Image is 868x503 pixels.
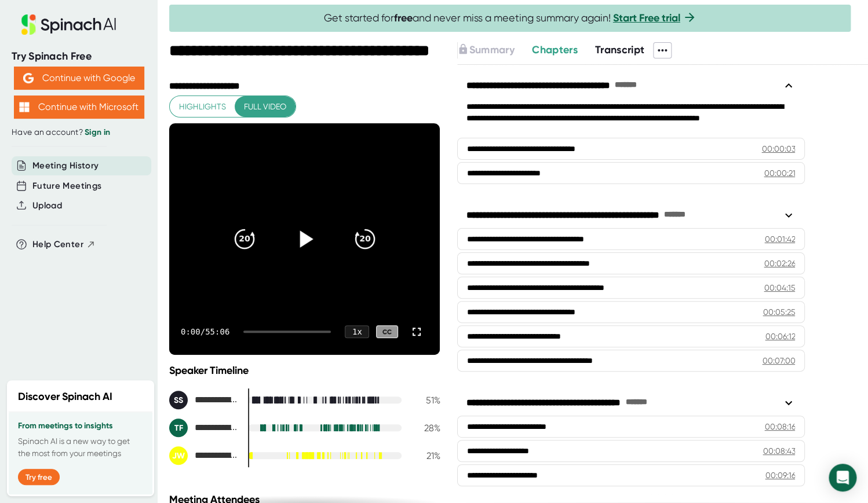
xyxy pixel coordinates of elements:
[765,469,795,481] div: 00:09:16
[18,389,112,405] h2: Discover Spinach AI
[613,12,680,24] a: Start Free trial
[345,325,369,338] div: 1 x
[23,73,34,83] img: Aehbyd4JwY73AAAAAElFTkSuQmCC
[764,258,795,269] div: 00:02:26
[595,43,645,56] span: Transcript
[765,331,795,342] div: 00:06:12
[169,391,239,409] div: Sterling Sasser
[179,100,226,114] span: Highlights
[169,391,188,409] div: SS
[411,450,440,461] div: 21 %
[764,167,795,179] div: 00:00:21
[411,423,440,434] div: 28 %
[761,143,795,155] div: 00:00:03
[18,421,143,431] h3: From meetings to insights
[169,446,239,465] div: Josiah Wilson
[32,238,83,251] span: Help Center
[18,469,60,485] button: Try free
[411,395,440,406] div: 51 %
[32,179,101,193] button: Future Meetings
[244,100,286,114] span: Full video
[763,306,795,318] div: 00:05:25
[170,96,235,118] button: Highlights
[764,421,795,432] div: 00:08:16
[12,50,146,63] div: Try Spinach Free
[14,67,144,90] button: Continue with Google
[376,325,398,339] div: CC
[457,42,531,58] div: Upgrade to access
[764,282,795,293] div: 00:04:15
[324,12,696,25] span: Get started for and never miss a meeting summary again!
[18,435,143,460] p: Spinach AI is a new way to get the most from your meetings
[169,418,188,437] div: TF
[532,43,578,56] span: Chapters
[469,43,514,56] span: Summary
[12,127,146,138] div: Have an account?
[235,96,296,118] button: Full video
[762,355,795,366] div: 00:07:00
[764,233,795,245] div: 00:01:42
[181,327,229,336] div: 0:00 / 55:06
[169,364,440,377] div: Speaker Timeline
[169,418,239,437] div: Thomas Falloure
[457,42,514,58] button: Summary
[829,464,856,491] div: Open Intercom Messenger
[394,12,413,24] b: free
[169,446,188,465] div: JW
[32,199,62,212] button: Upload
[85,127,110,137] a: Sign in
[532,42,578,58] button: Chapters
[763,445,795,457] div: 00:08:43
[32,238,96,251] button: Help Center
[14,96,144,119] button: Continue with Microsoft
[32,159,99,172] button: Meeting History
[595,42,645,58] button: Transcript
